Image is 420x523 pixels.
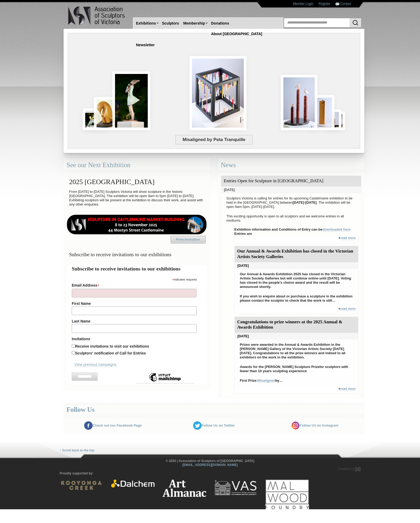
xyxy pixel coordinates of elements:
a: downloaded here [322,227,351,232]
a: read more [340,236,356,240]
img: Contact ASV [336,3,339,5]
a: Intuit Mailchimp [136,379,194,384]
div: Congratulations to prize winners at the 2025 Annual & Awards Exhibition [235,317,358,333]
p: Our Annual & Awards Exhibition 2025 has closed in the Victorian Artists Society Galleries but wil... [237,271,356,290]
a: Donations [209,18,231,28]
span: Misaligned by Peta Tranquille [175,135,252,144]
h3: Subscribe to receive invitations to our exhibitions [66,249,207,260]
div: [DATE] [235,262,358,269]
div: See our Next Exhibition [64,158,210,172]
strong: [DATE]-[DATE] [293,200,317,204]
a: Contact [340,2,351,6]
strong: First Prize [240,379,256,382]
div: + [234,387,359,394]
div: [DATE] [221,186,361,193]
a: Exhibitions [134,18,158,28]
a: Newsletter [134,40,157,50]
img: castlemaine-ldrbd25v2.png [66,215,207,234]
p: for sculptors with fewer than 10 years sculpting experience [237,363,356,375]
h2: Subscribe to receive invitations to our exhibitions [72,265,202,273]
p: : by… [237,377,356,384]
img: Created by Marby [355,467,360,471]
img: Victorian Artists Society [214,479,257,496]
a: ↑ Scroll back to the top [60,449,94,452]
label: Receive invitations to visit our exhibitions [75,344,149,348]
div: Our Annual & Awards Exhibition has closed in the Victorian Artists Society Galleries [235,246,358,262]
div: indicates required [72,277,197,282]
p: If you wish to enquire about or purchase a sculpture in the exhibition please contact the sculpto... [237,293,356,304]
strong: Exhibition information and Conditions of Entry can be [234,227,351,232]
p: From [DATE] to [DATE] Sculptors Victoria will show sculpture in the historic [GEOGRAPHIC_DATA]. T... [66,188,207,208]
a: Member Login [293,2,313,6]
img: Rising Tides [281,75,317,130]
img: Search [352,20,359,26]
label: Last Name [72,319,197,323]
a: Register [319,2,331,6]
a: About [GEOGRAPHIC_DATA] [209,29,264,39]
div: © 2025 | Association of Sculptors of [GEOGRAPHIC_DATA] [56,459,364,467]
img: logo.png [68,5,126,26]
a: Membership [181,18,207,28]
img: twitter.png [193,421,202,430]
div: Entries Open for Sculpture in [GEOGRAPHIC_DATA] [221,176,361,186]
div: + [234,236,359,243]
p: Prizes were awarded in the Annual & Awards Exhibition in the [PERSON_NAME] Gallery of the Victori... [237,341,356,361]
label: First Name [72,301,197,306]
img: instagram.png [291,421,300,430]
a: Created by [338,467,360,471]
img: Mal Wood Foundry [265,479,309,509]
img: Art Almanac [163,479,206,497]
a: Follow Us on Instagram [291,423,338,427]
a: [EMAIL_ADDRESS][DOMAIN_NAME] [182,463,237,467]
a: Check out our Facebook Page [84,423,142,427]
p: Proudly supported by: [60,471,360,475]
a: View previous campaigns. [74,362,117,367]
a: Follow Us on Twitter [193,423,235,427]
div: [DATE] [235,333,358,340]
div: Follow Us [64,403,364,417]
img: Little Frog. Big Climb [311,95,335,130]
img: facebook.png [84,421,93,430]
h2: 2025 [GEOGRAPHIC_DATA] [66,175,207,188]
a: Print Invitation [171,236,206,243]
p: This exciting opportunity is open to all sculptors and we welcome entries in all mediums. [224,213,359,224]
strong: Invitations [72,337,197,341]
a: Sculptors [160,18,181,28]
div: + [234,307,359,314]
img: Intuit Mailchimp [136,372,194,382]
div: News [218,158,364,172]
strong: Entries are [234,232,359,394]
p: Sculptors Victoria is calling for entries for its upcoming Castelmaine exhibition to be held in t... [224,195,359,210]
img: Kooyonga Wines [60,479,103,491]
a: read more [340,387,356,391]
span: Created by [338,467,355,471]
img: Connection [112,71,150,130]
a: read more [340,307,356,311]
label: Sculptors' notification of Call for Entries [75,351,146,355]
a: Misaligned [257,379,275,383]
label: Email Address [72,282,197,288]
img: Misaligned [189,56,246,130]
strong: Awards for the [PERSON_NAME] Sculpture Prize [240,365,319,369]
img: Dalchem Products [111,479,155,488]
